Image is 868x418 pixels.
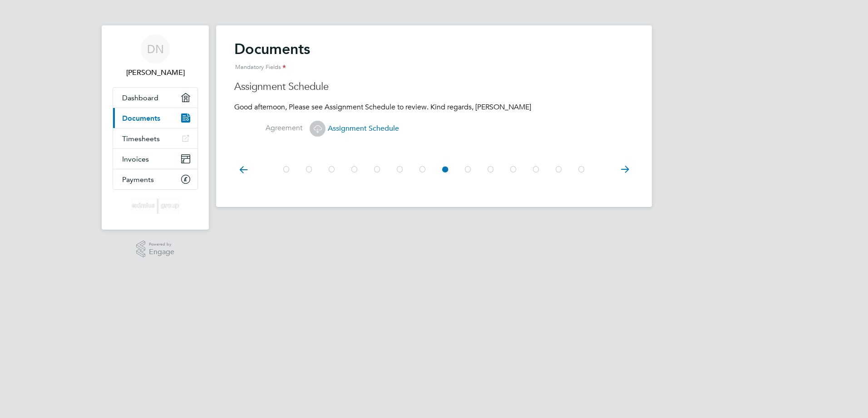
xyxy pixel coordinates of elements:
[234,123,302,133] label: Agreement
[113,88,197,108] a: Dashboard
[113,67,198,78] span: Dana Nelson
[234,40,634,77] h2: Documents
[149,248,174,256] span: Engage
[234,58,634,77] div: Mandatory Fields
[113,169,197,189] a: Payments
[122,93,158,102] span: Dashboard
[234,80,634,93] h3: Assignment Schedule
[136,241,175,258] a: Powered byEngage
[113,34,198,78] a: DN[PERSON_NAME]
[113,149,197,169] a: Invoices
[122,134,160,143] span: Timesheets
[113,199,198,213] a: Go to home page
[113,128,197,148] a: Timesheets
[122,114,160,123] span: Documents
[122,175,154,184] span: Payments
[234,103,634,112] p: Good afternoon, Please see Assignment Schedule to review. Kind regards, [PERSON_NAME]
[122,155,149,163] span: Invoices
[147,43,164,55] span: DN
[113,108,197,128] a: Documents
[149,241,174,248] span: Powered by
[310,124,399,133] span: Assignment Schedule
[132,199,179,213] img: eximius-logo-retina.png
[102,25,209,230] nav: Main navigation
